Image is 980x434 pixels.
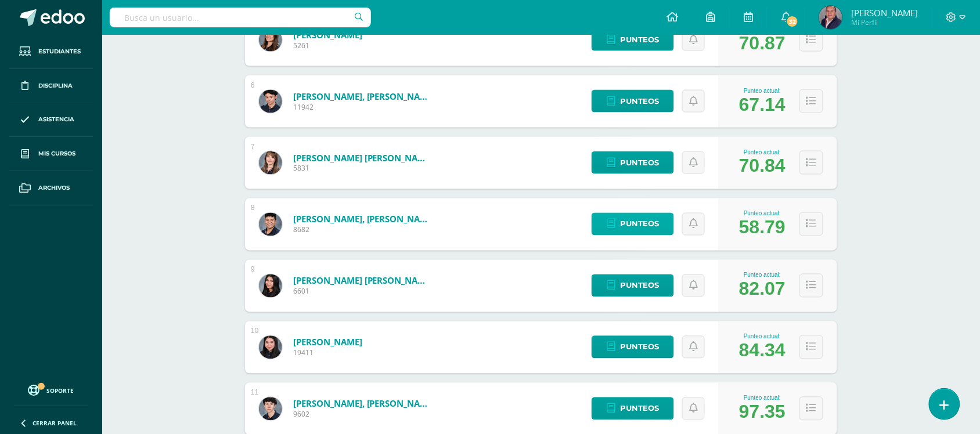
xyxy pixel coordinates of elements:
[739,94,786,115] div: 67.14
[293,91,433,102] a: [PERSON_NAME], [PERSON_NAME]
[739,402,786,423] div: 97.35
[259,274,282,298] img: 7df7182c0dc6434d62e0321ac5f0ae9c.png
[739,211,786,217] div: Punteo actual:
[38,115,74,124] span: Asistencia
[251,143,255,151] div: 7
[620,337,659,358] span: Punteos
[739,334,786,340] div: Punteo actual:
[38,149,75,158] span: Mis cursos
[293,348,362,358] span: 19411
[14,382,88,397] a: Soporte
[592,336,674,359] a: Punteos
[293,398,433,410] a: [PERSON_NAME], [PERSON_NAME]
[620,398,659,419] span: Punteos
[293,275,433,287] a: [PERSON_NAME] [PERSON_NAME]
[786,15,799,28] span: 32
[293,29,362,41] a: [PERSON_NAME]
[819,6,842,29] img: ebd243e3b242d3748138e7f8e32796dc.png
[293,164,433,173] span: 5831
[9,69,93,103] a: Disciplina
[293,214,433,225] a: [PERSON_NAME], [PERSON_NAME]
[739,88,786,94] div: Punteo actual:
[259,213,282,236] img: 3d5cd73f5d4dff02563d34748101d266.png
[47,386,74,395] span: Soporte
[293,152,433,164] a: [PERSON_NAME] [PERSON_NAME]
[739,272,786,279] div: Punteo actual:
[592,274,674,297] a: Punteos
[9,103,93,138] a: Asistencia
[851,7,918,19] span: [PERSON_NAME]
[33,419,77,427] span: Cerrar panel
[259,90,282,113] img: ebc20606531ecf980bf1bb584a54adbc.png
[9,171,93,205] a: Archivos
[293,41,362,50] span: 5261
[620,29,659,50] span: Punteos
[739,340,786,361] div: 84.34
[620,275,659,296] span: Punteos
[620,214,659,235] span: Punteos
[592,90,674,113] a: Punteos
[293,337,362,348] a: [PERSON_NAME]
[293,102,433,112] span: 11942
[851,17,918,27] span: Mi Perfil
[251,327,258,335] div: 10
[259,151,282,175] img: 5ba96508c9f9cfd29aff6903a5d2cfbd.png
[592,213,674,236] a: Punteos
[259,28,282,52] img: d5d1f4430c52e29cd7c028b1f57efc61.png
[739,217,786,238] div: 58.79
[739,149,786,155] div: Punteo actual:
[293,410,433,419] span: 9602
[9,137,93,171] a: Mis cursos
[592,397,674,420] a: Punteos
[592,28,674,51] a: Punteos
[251,81,255,89] div: 6
[38,183,70,193] span: Archivos
[739,32,786,54] div: 70.87
[38,47,81,56] span: Estudiantes
[251,266,255,274] div: 9
[592,151,674,174] a: Punteos
[739,155,786,177] div: 70.84
[739,395,786,402] div: Punteo actual:
[9,35,93,69] a: Estudiantes
[620,152,659,173] span: Punteos
[620,91,659,112] span: Punteos
[259,336,282,359] img: 1ed186afccb57778d82aec23b6e7bfd3.png
[110,8,371,27] input: Busca un usuario...
[293,225,433,235] span: 8682
[293,287,433,296] span: 6601
[259,397,282,421] img: b0fe035fcd71047c25490e705f4fcad1.png
[38,81,73,91] span: Disciplina
[251,389,258,397] div: 11
[739,279,786,300] div: 82.07
[251,204,255,212] div: 8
